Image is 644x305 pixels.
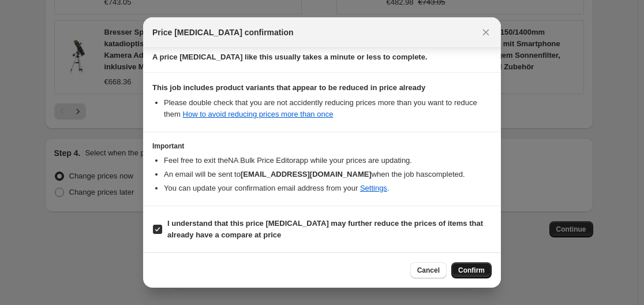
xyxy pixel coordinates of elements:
li: Please double check that you are not accidently reducing prices more than you want to reduce them [164,97,492,120]
b: I understand that this price [MEDICAL_DATA] may further reduce the prices of items that already h... [167,219,483,239]
span: Cancel [417,266,440,275]
b: [EMAIL_ADDRESS][DOMAIN_NAME] [241,170,372,178]
button: Confirm [451,262,492,278]
b: A price [MEDICAL_DATA] like this usually takes a minute or less to complete. [152,53,428,61]
a: Settings [360,184,387,192]
li: You can update your confirmation email address from your . [164,183,492,194]
button: Close [478,24,494,40]
span: Price [MEDICAL_DATA] confirmation [152,27,294,38]
h3: Important [152,142,492,151]
b: This job includes product variants that appear to be reduced in price already [152,83,425,92]
span: Confirm [458,266,485,275]
li: Feel free to exit the NA Bulk Price Editor app while your prices are updating. [164,155,492,166]
button: Cancel [410,262,447,278]
a: How to avoid reducing prices more than once [183,110,334,118]
li: An email will be sent to when the job has completed . [164,169,492,180]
